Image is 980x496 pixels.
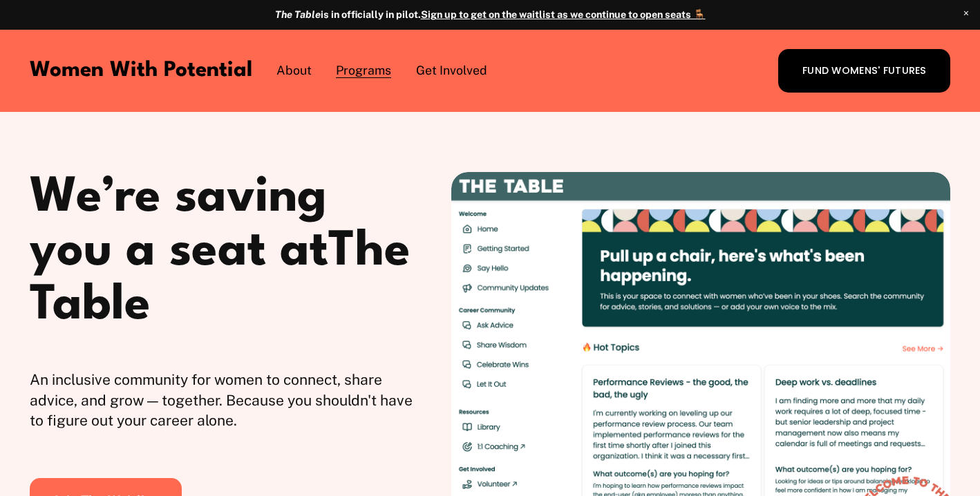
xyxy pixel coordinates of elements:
[30,172,413,334] h1: We’re saving you a seat at
[778,49,950,93] a: FUND WOMENS' FUTURES
[30,228,424,330] span: The Table
[416,62,487,79] span: Get Involved
[30,370,413,431] p: An inclusive community for women to connect, share advice, and grow — together. Because you shoul...
[30,60,252,81] a: Women With Potential
[276,62,312,79] span: About
[336,62,391,79] span: Programs
[416,61,487,80] a: folder dropdown
[276,61,312,80] a: folder dropdown
[275,8,421,20] strong: is in officially in pilot.
[421,8,706,20] a: Sign up to get on the waitlist as we continue to open seats 🪑
[336,61,391,80] a: folder dropdown
[275,8,321,20] em: The Table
